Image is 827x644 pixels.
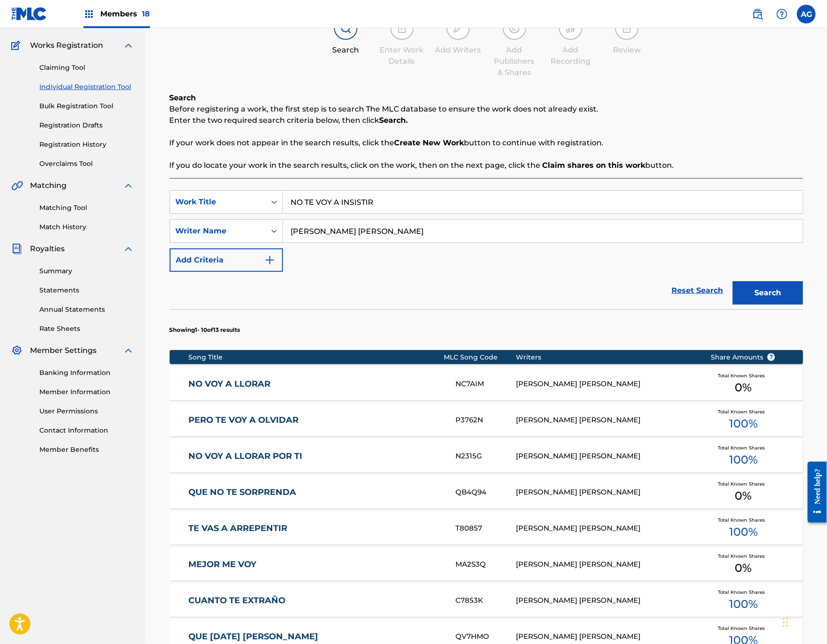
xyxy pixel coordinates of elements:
[39,120,134,130] a: Registration Drafts
[395,138,464,147] strong: Create New Work
[11,180,23,191] img: Matching
[718,589,768,596] span: Total Known Shares
[379,45,425,67] div: Enter Work Details
[170,93,196,102] b: Search
[39,63,134,73] a: Claiming Tool
[123,40,134,51] img: expand
[11,17,60,29] a: CatalogCatalog
[39,101,134,111] a: Bulk Registration Tool
[729,415,758,432] span: 100 %
[188,352,444,362] div: Song Title
[516,631,696,642] div: [PERSON_NAME] [PERSON_NAME]
[491,45,538,78] div: Add Publishers & Shares
[170,326,240,334] p: Showing 1 - 10 of 13 results
[516,379,696,389] div: [PERSON_NAME] [PERSON_NAME]
[11,40,23,51] img: Works Registration
[667,280,728,301] a: Reset Search
[776,8,788,20] img: help
[170,104,803,115] p: Before registering a work, the first step is to search The MLC database to ensure the work does n...
[735,379,752,396] span: 0 %
[83,8,95,20] img: Top Rightsholders
[188,487,443,498] a: QUE NO TE SORPRENDA
[380,116,408,125] strong: Search.
[396,22,408,34] img: step indicator icon for Enter Work Details
[30,345,97,356] span: Member Settings
[767,353,775,361] span: ?
[444,352,516,362] div: MLC Song Code
[509,22,520,34] img: step indicator icon for Add Publishers & Shares
[142,9,150,18] span: 18
[516,451,696,462] div: [PERSON_NAME] [PERSON_NAME]
[718,625,768,632] span: Total Known Shares
[39,285,134,295] a: Statements
[621,22,633,34] img: step indicator icon for Review
[39,203,134,213] a: Matching Tool
[603,45,650,56] div: Review
[170,160,803,171] p: If you do locate your work in the search results, click on the work, then on the next page, click...
[123,345,134,356] img: expand
[188,559,443,570] a: MEJOR ME VOY
[11,345,22,356] img: Member Settings
[456,487,516,498] div: QB4Q94
[797,5,816,23] div: User Menu
[39,368,134,378] a: Banking Information
[516,523,696,534] div: [PERSON_NAME] [PERSON_NAME]
[456,451,516,462] div: N2315G
[711,352,775,362] span: Share Amounts
[39,426,134,435] a: Contact Information
[718,553,768,560] span: Total Known Shares
[748,5,767,23] a: Public Search
[188,379,443,389] a: NO VOY A LLORAR
[39,82,134,92] a: Individual Registration Tool
[456,595,516,606] div: C7853K
[516,559,696,570] div: [PERSON_NAME] [PERSON_NAME]
[123,180,134,191] img: expand
[39,159,134,169] a: Overclaims Tool
[718,444,768,451] span: Total Known Shares
[729,524,758,540] span: 100 %
[783,608,789,637] div: Drag
[170,248,283,272] button: Add Criteria
[516,487,696,498] div: [PERSON_NAME] [PERSON_NAME]
[39,140,134,150] a: Registration History
[39,305,134,315] a: Annual Statements
[264,255,276,266] img: 9d2ae6d4665cec9f34b9.svg
[39,445,134,455] a: Member Benefits
[456,415,516,426] div: P3762N
[752,8,763,20] img: search
[729,451,758,468] span: 100 %
[188,595,443,606] a: CUANTO TE EXTRAÑO
[453,22,464,34] img: step indicator icon for Add Writers
[322,45,369,56] div: Search
[735,560,752,577] span: 0 %
[801,455,827,530] iframe: Resource Center
[39,387,134,397] a: Member Information
[729,596,758,613] span: 100 %
[456,559,516,570] div: MA2S3Q
[100,8,150,19] span: Members
[39,324,134,334] a: Rate Sheets
[188,415,443,426] a: PERO TE VOY A OLVIDAR
[456,631,516,642] div: QV7HMO
[780,599,827,644] div: Chat Widget
[123,243,134,255] img: expand
[340,22,351,34] img: step indicator icon for Search
[773,5,791,23] div: Help
[176,225,260,237] div: Writer Name
[516,415,696,426] div: [PERSON_NAME] [PERSON_NAME]
[516,352,696,362] div: Writers
[11,243,22,255] img: Royalties
[516,595,696,606] div: [PERSON_NAME] [PERSON_NAME]
[170,137,803,149] p: If your work does not appear in the search results, click the button to continue with registration.
[547,45,594,67] div: Add Recording
[30,243,65,255] span: Royalties
[718,480,768,487] span: Total Known Shares
[565,22,576,34] img: step indicator icon for Add Recording
[30,40,103,51] span: Works Registration
[456,523,516,534] div: T80857
[735,487,752,504] span: 0 %
[188,451,443,462] a: NO VOY A LLORAR POR TI
[435,45,482,56] div: Add Writers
